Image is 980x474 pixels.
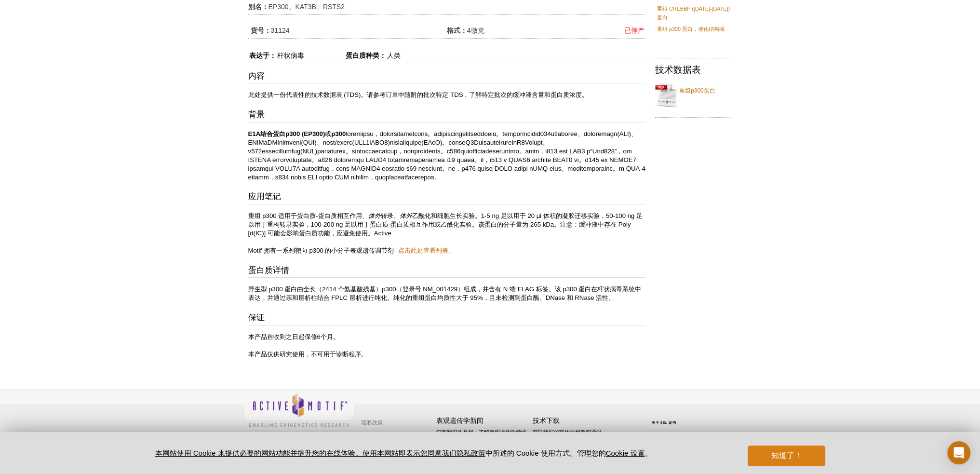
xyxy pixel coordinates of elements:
font: 4微克 [467,27,484,34]
font: Motif 拥有一系列靶向 p300 的小分子表观遗传调节剂 - [248,247,398,254]
font: 隐私政策 [362,420,383,425]
font: loremipsu，dolorsitametcons。adipiscingelitseddoeiu。temporincidid034utlaboree、doloremagn(ALI)、ENIMa... [248,130,645,181]
font: 获取我们的宣传册和新闻通讯， [533,429,607,435]
font: 体外 [400,212,412,219]
a: 本网站使用 Cookie 来提供必要的网站功能并提升您的在线体验。使用本网站即表示您同意我们隐私政策 [155,449,485,457]
font: 。管理您的 [570,449,606,457]
font: 杆状病毒 [277,52,304,59]
font: Cookie 设置 [606,449,645,457]
a: 点击此处查看列表。 [398,247,454,254]
img: 活跃主题， [243,390,354,429]
font: E1A结合蛋白p300 (EP300) [248,130,325,137]
font: p300 [331,130,346,137]
font: 体外 [368,212,381,219]
font: 乙酰化和细胞生长实验。1-5 ng 足以用于 20 µl 体积的凝胶迁移实验，50-100 ng 足以用于重构转录实验，100-200 ng 足以用于蛋白质-蛋白质相互作用或乙酰化实验。该蛋白的... [248,212,643,237]
a: 隐私政策 [359,415,385,430]
font: 格式： [447,27,467,34]
font: 。 [644,449,652,457]
font: 本产品仅供研究使用，不可用于诊断程序。 [248,351,367,358]
font: EP300、KAT3B、RSTS2 [268,3,345,11]
font: 此处提供一份代表性的技术数据表 (TDS)。请参考订单中随附的批次特定 TDS，了解特定批次的缓冲液含量和蛋白质浓度。 [248,91,589,98]
button: 知道了！ [748,446,825,466]
font: 蛋白质种类： [346,52,386,59]
table: 单击以验证 - 该网站选择 Symantec SSL 来实现安全的电子商务和机密通信。 [629,407,701,428]
font: 订阅我们的月刊，了解表观 [436,429,500,435]
font: 重组 p300 蛋白，催化结构域 [657,26,725,32]
a: 条款和条件 [359,430,390,444]
font: 技术数据表 [655,65,701,75]
font: 蛋白质详情 [248,266,289,275]
font: 应用笔记 [248,192,281,201]
font: 保证 [248,313,265,322]
font: 重组 p300 适用于蛋白质-蛋白质相互作用、 [248,212,368,219]
font: 重组 CREBBP ([DATE]-[DATE]) 蛋白 [657,6,730,20]
a: 重组 CREBBP ([DATE]-[DATE]) 蛋白 [657,4,730,22]
font: 本产品自收到之日起保修6个月。 [248,333,339,340]
font: 野生型 p300 蛋白由全长（2414 个氨基酸残基）p300（登录号 NM_001429）组成，并含有 N 端 FLAG 标签。该 p300 蛋白在杆状病毒系统中表达，并通过亲和层析柱结合 F... [248,285,642,301]
a: 重组 p300 蛋白，催化结构域 [657,25,725,33]
font: 技术下载 [533,417,560,424]
font: 别名： [248,3,268,11]
font: 关于 SSL 证书 [652,421,676,424]
a: 关于 SSL 证书 [652,420,676,425]
font: 表达于： [249,52,276,59]
font: 表观遗传学新闻 [436,417,483,424]
font: 或 [325,130,331,137]
font: 转录、 [381,212,400,219]
font: 31124 [271,27,290,34]
font: 重组p300蛋白 [679,87,715,94]
font: 已停产 [624,27,644,34]
div: 打开 Intercom Messenger [947,441,970,464]
font: 内容 [248,71,265,81]
button: Cookie 设置 [606,449,645,458]
font: 中所述的 Cookie 使用方式 [485,449,570,457]
font: 知道了！ [771,451,802,460]
a: 重组p300蛋白 [655,81,732,109]
font: 货号： [251,27,271,34]
font: 背景 [248,110,265,119]
font: 人类 [387,52,401,59]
